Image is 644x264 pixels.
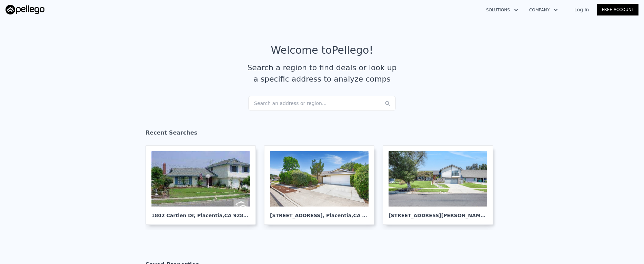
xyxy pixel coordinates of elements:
[6,5,44,14] img: Pellego
[481,4,524,16] button: Solutions
[145,145,261,225] a: 1802 Cartlen Dr, Placentia,CA 92870
[248,96,396,111] div: Search an address or region...
[351,213,379,218] span: , CA 92870
[524,4,563,16] button: Company
[145,123,499,145] div: Recent Searches
[222,213,250,218] span: , CA 92870
[383,145,499,225] a: [STREET_ADDRESS][PERSON_NAME], Placentia
[597,4,638,15] a: Free Account
[245,62,399,85] div: Search a region to find deals or look up a specific address to analyze comps
[271,44,373,56] div: Welcome to Pellego !
[566,6,597,13] a: Log In
[389,207,487,219] div: [STREET_ADDRESS][PERSON_NAME] , Placentia
[270,207,369,219] div: [STREET_ADDRESS] , Placentia
[151,207,250,219] div: 1802 Cartlen Dr , Placentia
[264,145,380,225] a: [STREET_ADDRESS], Placentia,CA 92870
